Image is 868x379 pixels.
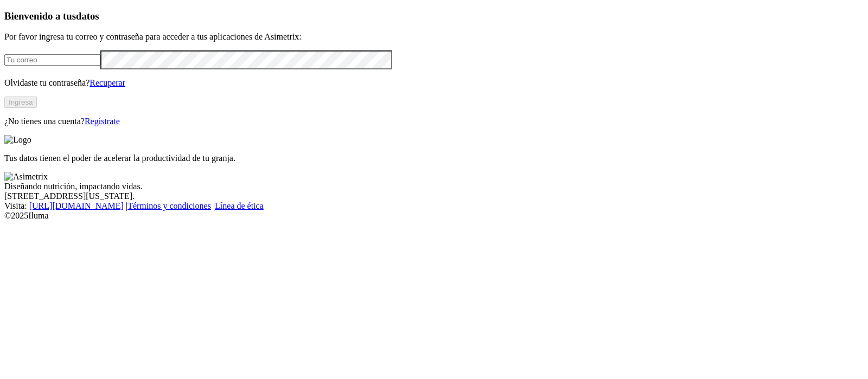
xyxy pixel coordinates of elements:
input: Tu correo [4,54,100,66]
img: Logo [4,135,31,145]
p: Tus datos tienen el poder de acelerar la productividad de tu granja. [4,153,864,163]
a: Línea de ética [215,201,264,210]
p: ¿No tienes una cuenta? [4,117,864,126]
button: Ingresa [4,97,37,108]
a: Regístrate [85,117,120,126]
a: Recuperar [90,78,125,87]
h3: Bienvenido a tus [4,10,864,22]
div: Diseñando nutrición, impactando vidas. [4,182,864,191]
div: [STREET_ADDRESS][US_STATE]. [4,191,864,201]
div: © 2025 Iluma [4,211,864,221]
a: Términos y condiciones [127,201,211,210]
div: Visita : | | [4,201,864,211]
span: datos [76,10,99,22]
p: Por favor ingresa tu correo y contraseña para acceder a tus aplicaciones de Asimetrix: [4,32,864,42]
p: Olvidaste tu contraseña? [4,78,864,88]
a: [URL][DOMAIN_NAME] [29,201,124,210]
img: Asimetrix [4,172,48,182]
